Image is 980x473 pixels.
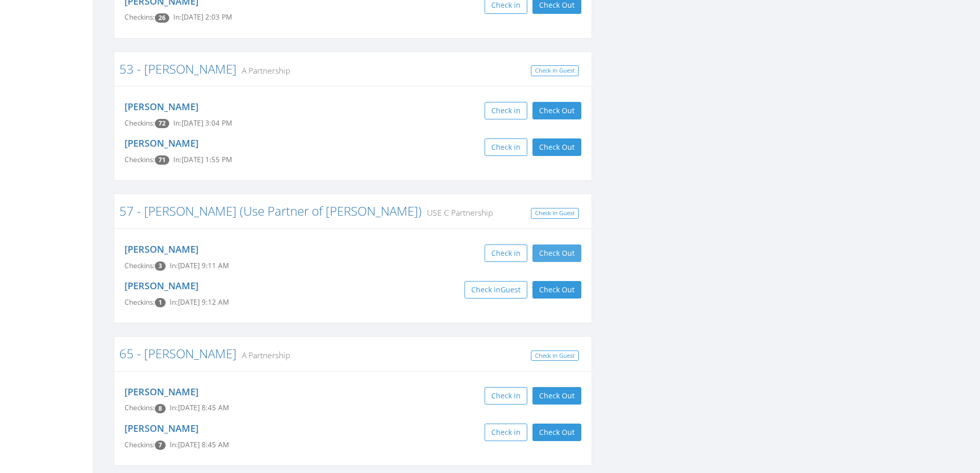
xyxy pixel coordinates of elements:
[124,243,199,255] a: [PERSON_NAME]
[124,261,155,270] span: Checkins:
[119,60,237,77] a: 53 - [PERSON_NAME]
[124,118,155,128] span: Checkins:
[124,403,155,412] span: Checkins:
[532,244,581,262] button: Check Out
[124,137,199,149] a: [PERSON_NAME]
[124,440,155,449] span: Checkins:
[532,387,581,405] button: Check Out
[124,422,199,434] a: [PERSON_NAME]
[170,403,229,412] span: In: [DATE] 8:45 AM
[532,138,581,156] button: Check Out
[422,207,493,218] small: USE C Partnership
[485,387,527,405] button: Check in
[124,100,199,113] a: [PERSON_NAME]
[155,155,169,165] span: Checkin count
[531,65,579,76] a: Check In Guest
[124,155,155,164] span: Checkins:
[532,281,581,299] button: Check Out
[485,102,527,119] button: Check in
[155,404,166,413] span: Checkin count
[465,281,527,299] button: Check inGuest
[170,297,229,307] span: In: [DATE] 9:12 AM
[532,102,581,119] button: Check Out
[119,345,237,362] a: 65 - [PERSON_NAME]
[531,351,579,361] a: Check In Guest
[485,424,527,441] button: Check in
[237,349,290,361] small: A Partnership
[173,12,232,22] span: In: [DATE] 2:03 PM
[173,118,232,128] span: In: [DATE] 3:04 PM
[124,297,155,307] span: Checkins:
[170,261,229,270] span: In: [DATE] 9:11 AM
[485,138,527,156] button: Check in
[155,13,169,23] span: Checkin count
[485,244,527,262] button: Check in
[124,12,155,22] span: Checkins:
[170,440,229,449] span: In: [DATE] 8:45 AM
[237,65,290,76] small: A Partnership
[501,285,521,294] span: Guest
[155,119,169,128] span: Checkin count
[119,202,422,219] a: 57 - [PERSON_NAME] (Use Partner of [PERSON_NAME])
[124,279,199,292] a: [PERSON_NAME]
[155,441,166,450] span: Checkin count
[155,298,166,307] span: Checkin count
[532,424,581,441] button: Check Out
[155,261,166,271] span: Checkin count
[531,208,579,219] a: Check In Guest
[173,155,232,164] span: In: [DATE] 1:55 PM
[124,386,199,398] a: [PERSON_NAME]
